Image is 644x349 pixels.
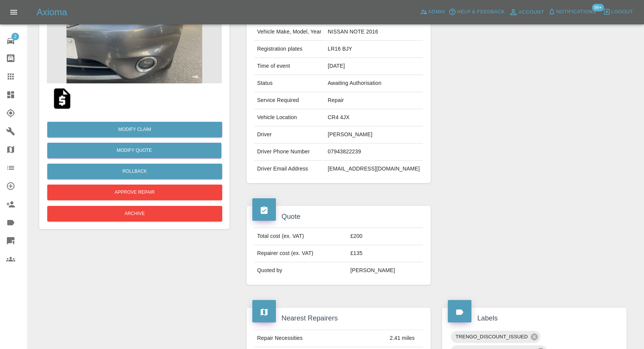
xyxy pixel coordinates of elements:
td: £135 [347,245,423,262]
td: [PERSON_NAME] [347,262,423,279]
td: Driver Phone Number [254,143,325,161]
span: Admin [428,8,445,16]
button: Notifications [546,6,598,18]
span: 2 [11,33,19,40]
button: Modify Quote [47,143,221,158]
button: Archive [47,206,222,222]
td: 07943822239 [325,143,423,161]
td: Time of event [254,58,325,75]
img: qt_1SD0SQA4aDea5wMjWbLpwSgF [50,86,74,111]
td: [DATE] [325,58,423,75]
td: Awaiting Authorisation [325,75,423,92]
td: Status [254,75,325,92]
td: £200 [347,228,423,245]
button: Approve Repair [47,185,222,200]
td: Driver Email Address [254,161,325,177]
button: Rollback [47,164,222,179]
button: Help & Feedback [447,6,506,18]
button: Logout [601,6,635,18]
td: Vehicle Make, Model, Year [254,24,325,41]
h4: Nearest Repairers [252,313,425,324]
td: Registration plates [254,41,325,58]
td: LR16 BJY [325,41,423,58]
td: Quoted by [254,262,348,279]
button: Open drawer [5,3,23,21]
td: Repairer cost (ex. VAT) [254,245,348,262]
div: TRENGO_DISCOUNT_ISSUED [451,331,540,343]
h4: Labels [448,313,621,324]
a: Modify Claim [47,122,222,137]
td: Service Required [254,92,325,109]
td: Driver [254,126,325,143]
span: Help & Feedback [457,8,505,16]
h5: Axioma [37,6,67,18]
span: Logout [611,8,633,16]
a: Account [507,6,546,18]
a: Admin [418,6,447,18]
td: Repair [325,92,423,109]
td: Vehicle Location [254,109,325,126]
span: 99+ [592,4,604,11]
td: [EMAIL_ADDRESS][DOMAIN_NAME] [325,161,423,177]
h4: Quote [252,212,425,222]
td: 2.41 miles [387,330,423,347]
td: CR4 4JX [325,109,423,126]
td: NISSAN NOTE 2016 [325,24,423,41]
td: Repair Necessities [254,330,387,347]
span: Account [519,8,544,17]
img: 5dd58328-d8f5-4b04-a459-20e31e4a77da [47,7,222,83]
td: Total cost (ex. VAT) [254,228,348,245]
span: TRENGO_DISCOUNT_ISSUED [451,332,532,341]
td: [PERSON_NAME] [325,126,423,143]
span: Notifications [556,8,596,16]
